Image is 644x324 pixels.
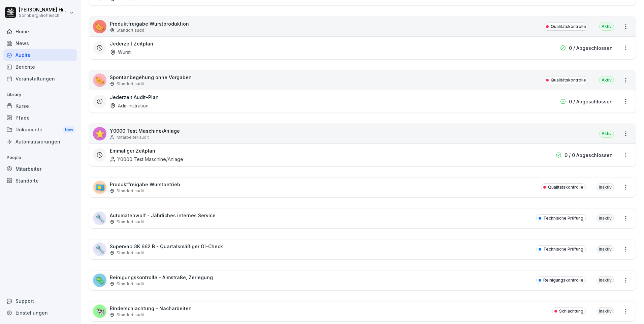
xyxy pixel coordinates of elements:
a: Berichte [3,61,77,73]
a: DokumenteNew [3,124,77,136]
p: Technische Prüfung [543,246,583,252]
div: 🦠 [93,273,106,287]
p: 0 / Abgeschlossen [569,98,613,105]
div: Aktiv [599,76,614,84]
p: Standort audit [117,219,144,225]
a: Veranstaltungen [3,73,77,85]
h3: Jederzeit Audit-Plan [110,94,159,101]
p: Standort audit [117,188,144,194]
div: Aktiv [599,23,614,31]
p: Qualitätskontrolle [551,24,586,30]
div: ⭐ [93,127,106,140]
p: [PERSON_NAME] Hinterreither [19,7,68,13]
div: Inaktiv [597,214,614,222]
div: Inaktiv [597,307,614,315]
p: People [3,152,77,163]
p: 0 / 0 Abgeschlossen [565,152,613,159]
p: Technische Prüfung [543,215,583,221]
p: Rinderschlachtung - Nacharbeiten [110,305,192,312]
h3: Einmaliger Zeitplan [110,147,155,154]
div: New [63,126,75,134]
div: Inaktiv [597,183,614,191]
div: Inaktiv [597,276,614,284]
p: Standort audit [117,250,144,256]
div: Wurst [110,48,131,56]
p: Standort audit [117,281,144,287]
p: Standort audit [117,312,144,318]
p: Produktfreigabe Wurstbetrieb [110,181,180,188]
div: 🔧 [93,212,106,225]
p: Qualitätskontrolle [551,77,586,83]
p: Sonnberg Biofleisch [19,13,68,18]
div: 🔧 [93,242,106,256]
div: Administration [110,102,149,109]
p: Reinigungskontrolle [543,277,583,283]
div: Y0000 Test Maschine/Anlage [110,156,183,163]
div: 🌭 [93,20,106,33]
a: News [3,37,77,49]
a: Mitarbeiter [3,163,77,175]
p: Y0000 Test Maschine/Anlage [110,127,180,134]
a: Einstellungen [3,307,77,319]
p: Qualitätskontrolle [548,184,583,190]
p: Standort audit [117,81,144,87]
p: Schlachtung [559,308,583,314]
p: Supervac GK 662 B - Quartalsmäßiger Öl-Check [110,243,223,250]
p: 0 / Abgeschlossen [569,44,613,52]
div: Dokumente [3,124,77,136]
div: Inaktiv [597,245,614,253]
a: Kurse [3,100,77,112]
div: 🐄 [93,304,106,318]
p: Standort audit [117,27,144,33]
h3: Jederzeit Zeitplan [110,40,153,47]
a: Pfade [3,112,77,124]
div: Aktiv [599,130,614,138]
p: Mitarbeiter audit [117,134,149,140]
a: Standorte [3,175,77,187]
a: Home [3,26,77,37]
div: Support [3,295,77,307]
p: Automatenwolf - Jährliches internes Service [110,212,216,219]
p: Reinigungskontrolle - Almstraße, Zerlegung [110,274,213,281]
div: 🌭 [93,73,106,87]
div: 🇵🇼 [93,181,106,194]
p: Library [3,89,77,100]
a: Audits [3,49,77,61]
p: Spontanbegehung ohne Vorgaben [110,74,192,81]
a: Automatisierungen [3,136,77,148]
p: Produktfreigabe Wurstproduktion [110,20,189,27]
